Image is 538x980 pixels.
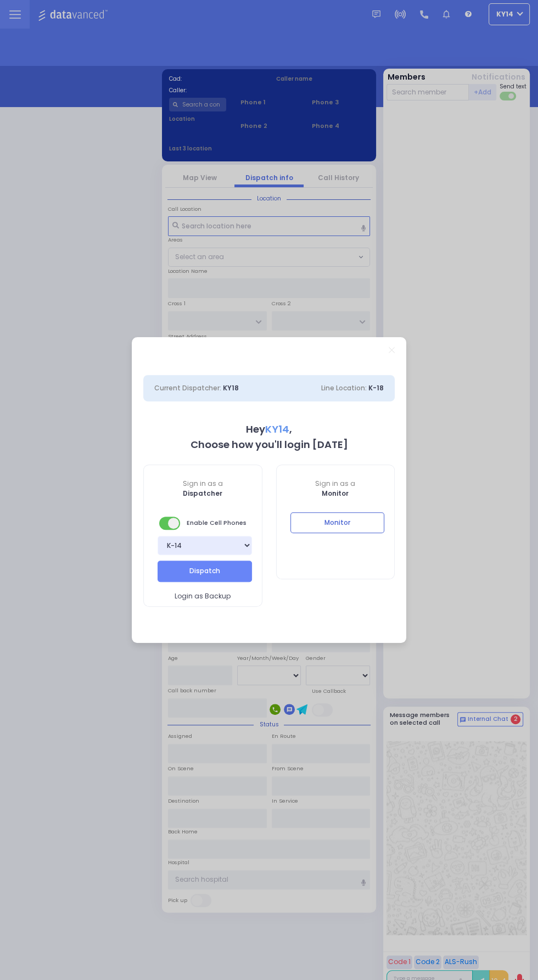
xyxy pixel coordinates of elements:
b: Monitor [322,489,349,498]
span: Sign in as a [144,479,262,489]
b: Dispatcher [183,489,222,498]
span: K-18 [368,383,384,393]
button: Monitor [290,512,385,533]
b: Hey , [246,422,292,436]
span: Line Location: [321,383,367,393]
b: Choose how you'll login [DATE] [190,438,348,451]
button: Dispatch [158,561,252,581]
span: Enable Cell Phones [159,516,246,531]
a: Close [389,347,395,353]
span: KY18 [223,383,239,393]
span: KY14 [265,422,289,436]
span: Login as Backup [175,591,231,601]
span: Current Dispatcher: [154,383,221,393]
span: Sign in as a [277,479,395,489]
